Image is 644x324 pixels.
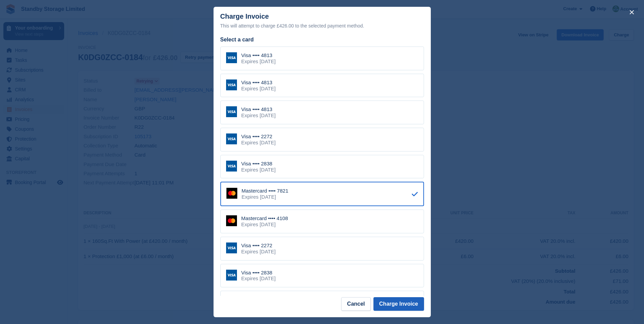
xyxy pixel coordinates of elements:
div: Select a card [220,36,424,44]
div: Charge Invoice [220,13,424,30]
div: Visa •••• 2838 [241,161,276,167]
div: Mastercard •••• 7821 [242,188,289,194]
div: Visa •••• 2272 [241,133,276,140]
button: Cancel [341,297,370,311]
div: Visa •••• 4813 [241,52,276,58]
div: Visa •••• 2272 [241,242,276,249]
div: Expires [DATE] [241,86,276,92]
img: Mastercard Logo [226,188,237,199]
div: Expires [DATE] [241,249,276,255]
div: Expires [DATE] [241,112,276,119]
div: Expires [DATE] [241,58,276,65]
div: Expires [DATE] [242,194,289,200]
div: Expires [DATE] [241,140,276,146]
img: Visa Logo [226,79,237,90]
div: This will attempt to charge £426.00 to the selected payment method. [220,22,424,30]
div: Expires [DATE] [241,275,276,282]
img: Visa Logo [226,106,237,117]
img: Visa Logo [226,133,237,144]
button: close [626,7,637,18]
img: Mastercard Logo [226,215,237,226]
button: Charge Invoice [373,297,424,311]
img: Visa Logo [226,52,237,63]
img: Visa Logo [226,161,237,172]
div: Expires [DATE] [241,221,288,228]
div: Visa •••• 2838 [241,270,276,276]
div: Expires [DATE] [241,167,276,173]
div: Visa •••• 4813 [241,106,276,112]
div: Visa •••• 4813 [241,79,276,86]
img: Visa Logo [226,242,237,253]
div: Mastercard •••• 4108 [241,215,288,221]
img: Visa Logo [226,270,237,281]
